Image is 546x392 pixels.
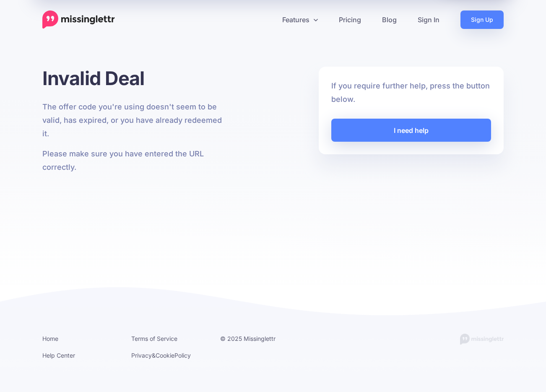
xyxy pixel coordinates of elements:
[407,10,450,29] a: Sign In
[131,352,152,359] a: Privacy
[331,79,491,106] p: If you require further help, press the button below.
[156,352,174,359] a: Cookie
[42,352,75,359] a: Help Center
[272,10,328,29] a: Features
[42,67,227,90] h1: Invalid Deal
[42,335,58,342] a: Home
[131,350,208,361] li: & Policy
[460,10,504,29] a: Sign Up
[220,333,296,344] li: © 2025 Missinglettr
[42,147,227,174] p: Please make sure you have entered the URL correctly.
[331,119,491,142] a: I need help
[42,10,115,29] a: Home
[42,100,227,140] p: The offer code you're using doesn't seem to be valid, has expired, or you have already redeemed it.
[372,10,407,29] a: Blog
[131,335,177,342] a: Terms of Service
[328,10,372,29] a: Pricing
